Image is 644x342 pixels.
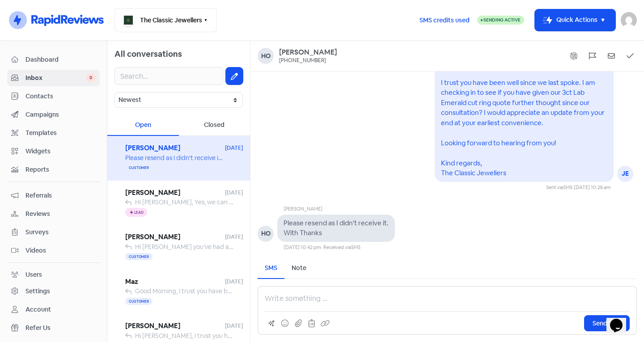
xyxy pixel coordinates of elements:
span: [DATE] [225,278,243,286]
button: Quick Actions [535,9,615,31]
span: All conversations [114,49,182,59]
div: Closed [179,115,250,136]
a: Surveys [7,224,100,241]
div: Note [292,263,306,273]
span: Reports [25,165,96,174]
span: Inbox [25,73,86,83]
span: Referrals [25,191,96,200]
div: [DATE] 10:26 am [574,184,611,191]
a: Reports [7,161,100,178]
a: [PERSON_NAME] [279,48,337,57]
div: Account [25,305,51,314]
span: Send SMS [593,319,621,328]
input: Search... [114,67,223,85]
img: User [621,12,637,28]
button: The Classic Jewellers [114,8,217,32]
div: Settings [25,287,50,296]
a: Reviews [7,206,100,222]
a: Widgets [7,143,100,160]
span: Customer [125,253,153,260]
a: Referrals [7,187,100,204]
span: [DATE] [225,189,243,197]
div: JE [617,166,633,182]
div: [DATE] 10:42 pm [284,244,321,251]
span: Refer Us [25,323,96,333]
span: [DATE] [225,144,243,152]
span: [DATE] [225,233,243,241]
a: Users [7,266,100,283]
a: Videos [7,242,100,259]
span: Sent via · [546,184,574,190]
span: [PERSON_NAME] [125,321,225,331]
div: [PERSON_NAME] [284,205,395,215]
span: Surveys [25,228,96,237]
a: Sending Active [477,15,524,25]
div: · Received via [321,244,360,251]
a: Settings [7,283,100,300]
span: [PERSON_NAME] [125,232,225,242]
a: SMS credits used [412,15,477,24]
div: Ho [258,48,274,64]
a: Templates [7,125,100,141]
span: Videos [25,246,96,255]
div: SMS [265,263,277,273]
span: SMS [563,184,572,190]
div: HO [258,226,274,242]
div: Users [25,270,42,279]
span: SMS credits used [419,16,470,25]
a: Inbox 0 [7,70,100,86]
span: SMS [351,244,360,250]
span: Dashboard [25,55,96,64]
iframe: chat widget [606,306,635,333]
button: Send SMS [584,315,630,331]
span: Customer [125,164,153,171]
span: [PERSON_NAME] [125,188,225,198]
div: [PHONE_NUMBER] [279,57,326,64]
span: Contacts [25,92,96,101]
a: Account [7,301,100,318]
span: 0 [86,73,96,82]
span: Reviews [25,209,96,219]
span: Please resend as I didn't receive it. With Thanks [125,154,259,162]
button: Mark as unread [605,49,618,63]
span: [DATE] [225,322,243,330]
a: Campaigns [7,106,100,123]
span: Lead [134,211,144,214]
span: Templates [25,128,96,138]
span: Customer [125,298,153,305]
span: Sending Active [483,17,521,23]
div: Open [107,115,179,136]
button: Mark as closed [623,49,637,63]
a: Dashboard [7,51,100,68]
pre: Please resend as I didn't receive it. With Thanks [284,219,389,237]
button: Show system messages [567,49,580,63]
span: [PERSON_NAME] [125,143,225,153]
a: Contacts [7,88,100,105]
span: Widgets [25,147,96,156]
span: Campaigns [25,110,96,119]
button: Flag conversation [586,49,599,63]
a: Refer Us [7,320,100,336]
span: Maz [125,277,225,287]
